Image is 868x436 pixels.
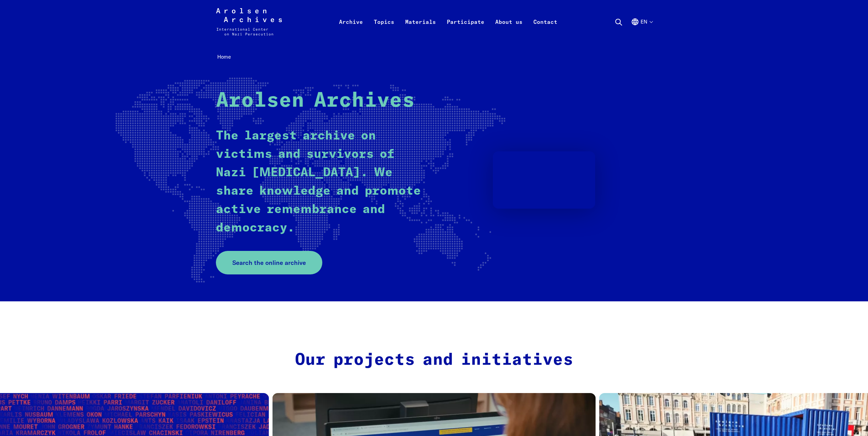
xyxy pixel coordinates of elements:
[334,16,368,44] a: Archive
[441,16,490,44] a: Participate
[216,52,652,62] nav: Breadcrumb
[400,16,441,44] a: Materials
[216,251,322,274] a: Search the online archive
[490,16,528,44] a: About us
[631,18,652,42] button: English, language selection
[368,16,400,44] a: Topics
[217,54,231,60] span: Home
[334,8,563,35] nav: Primary
[216,127,422,237] p: The largest archive on victims and survivors of Nazi [MEDICAL_DATA]. We share knowledge and promo...
[216,91,415,111] strong: Arolsen Archives
[528,16,563,44] a: Contact
[232,258,306,267] span: Search the online archive
[290,350,578,370] h2: Our projects and initiatives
